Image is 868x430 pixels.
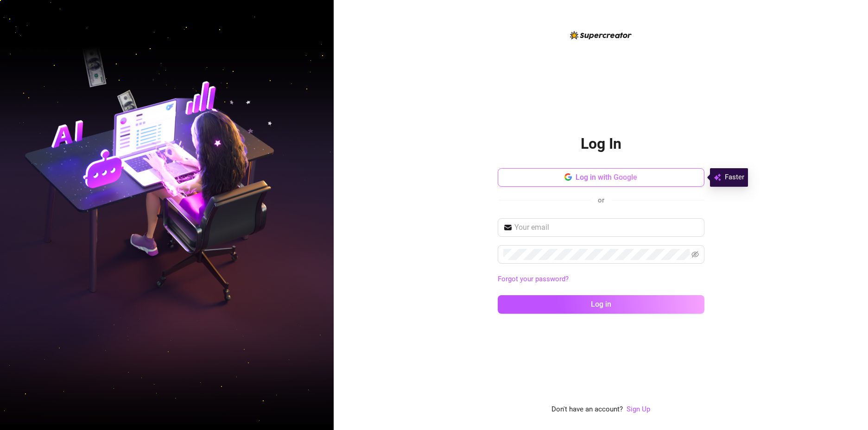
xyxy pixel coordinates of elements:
[498,295,704,314] button: Log in
[627,404,650,415] a: Sign Up
[627,405,650,413] a: Sign Up
[570,31,632,39] img: logo-BBDzfeDw.svg
[498,275,569,283] a: Forgot your password?
[691,251,699,258] span: eye-invisible
[514,222,699,233] input: Your email
[581,134,621,153] h2: Log In
[598,196,604,204] span: or
[591,300,611,309] span: Log in
[498,168,704,187] button: Log in with Google
[714,172,721,183] img: svg%3e
[551,404,623,415] span: Don't have an account?
[576,173,637,182] span: Log in with Google
[725,172,744,183] span: Faster
[498,274,704,285] a: Forgot your password?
